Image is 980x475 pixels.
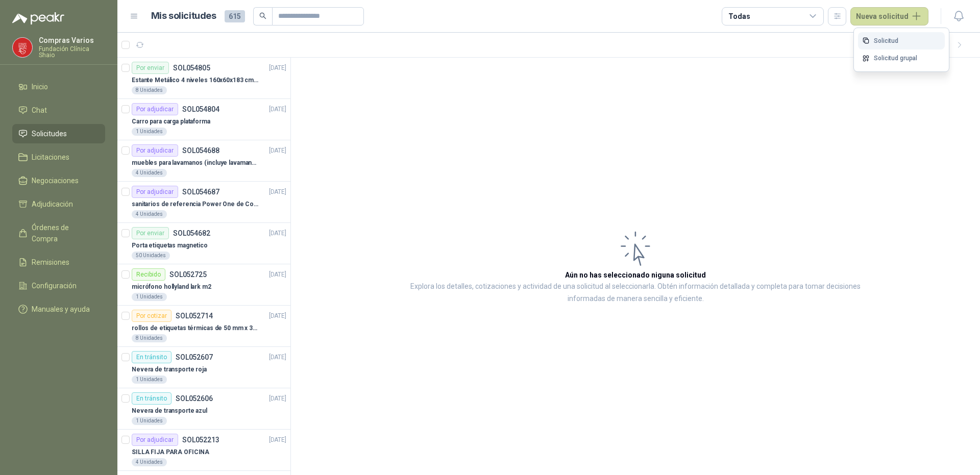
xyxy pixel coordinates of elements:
div: Por cotizar [132,310,171,322]
p: [DATE] [269,435,286,445]
p: [DATE] [269,229,286,238]
span: Solicitudes [32,128,67,139]
span: Chat [32,105,47,116]
a: Solicitud [858,32,945,50]
div: 1 Unidades [132,417,167,425]
a: Por adjudicarSOL054804[DATE] Carro para carga plataforma1 Unidades [117,99,290,140]
button: Nueva solicitud [850,7,928,26]
p: SOL052606 [176,395,213,402]
div: 1 Unidades [132,293,167,301]
span: Inicio [32,81,48,92]
a: Adjudicación [12,194,105,214]
p: Carro para carga plataforma [132,117,210,127]
a: Por adjudicarSOL052213[DATE] SILLA FIJA PARA OFICINA4 Unidades [117,430,290,471]
p: [DATE] [269,311,286,321]
div: 8 Unidades [132,86,167,94]
p: muebles para lavamanos (incluye lavamanos) [132,158,259,168]
a: Por enviarSOL054805[DATE] Estante Metálico 4 niveles 160x60x183 cm Fixser8 Unidades [117,58,290,99]
span: Remisiones [32,257,69,268]
span: Órdenes de Compra [32,222,95,244]
span: 615 [225,10,245,22]
div: En tránsito [132,392,171,405]
p: SILLA FIJA PARA OFICINA [132,447,209,457]
img: Company Logo [13,38,32,57]
div: 8 Unidades [132,334,167,342]
p: Compras Varios [39,37,105,44]
p: Porta etiquetas magnetico [132,241,208,251]
div: Por adjudicar [132,144,178,157]
a: En tránsitoSOL052607[DATE] Nevera de transporte roja1 Unidades [117,347,290,388]
p: SOL052607 [176,354,213,361]
div: Por enviar [132,62,169,74]
a: Por enviarSOL054682[DATE] Porta etiquetas magnetico50 Unidades [117,223,290,264]
div: 50 Unidades [132,252,170,260]
p: [DATE] [269,270,286,280]
a: Inicio [12,77,105,96]
p: SOL054804 [182,106,219,113]
p: SOL054682 [173,230,210,237]
p: micrófono hollyland lark m2 [132,282,211,292]
p: rollos de etiquetas térmicas de 50 mm x 30 mm [132,323,259,333]
p: SOL052714 [176,312,213,319]
p: Estante Metálico 4 niveles 160x60x183 cm Fixser [132,76,259,85]
a: Manuales y ayuda [12,299,105,319]
div: Por enviar [132,227,169,239]
a: Configuración [12,276,105,295]
p: Nevera de transporte azul [132,406,207,416]
a: Por adjudicarSOL054687[DATE] sanitarios de referencia Power One de Corona4 Unidades [117,182,290,223]
a: Negociaciones [12,171,105,190]
p: SOL052725 [169,271,207,278]
p: [DATE] [269,394,286,404]
p: SOL054687 [182,188,219,195]
h1: Mis solicitudes [151,9,216,23]
div: 1 Unidades [132,128,167,136]
a: Remisiones [12,253,105,272]
p: sanitarios de referencia Power One de Corona [132,199,259,209]
span: Adjudicación [32,198,73,210]
div: 4 Unidades [132,458,167,466]
a: Solicitud grupal [858,49,945,67]
div: Por adjudicar [132,186,178,198]
p: [DATE] [269,105,286,114]
p: SOL052213 [182,436,219,443]
div: Por adjudicar [132,434,178,446]
div: Por adjudicar [132,103,178,115]
a: Órdenes de Compra [12,218,105,248]
p: SOL054688 [182,147,219,154]
a: Licitaciones [12,147,105,167]
div: Todas [728,11,750,22]
span: Manuales y ayuda [32,304,90,315]
p: [DATE] [269,353,286,362]
p: Explora los detalles, cotizaciones y actividad de una solicitud al seleccionarla. Obtén informaci... [393,281,878,305]
img: Logo peakr [12,12,64,24]
p: [DATE] [269,187,286,197]
a: En tránsitoSOL052606[DATE] Nevera de transporte azul1 Unidades [117,388,290,430]
span: Licitaciones [32,152,69,163]
a: Por adjudicarSOL054688[DATE] muebles para lavamanos (incluye lavamanos)4 Unidades [117,140,290,182]
p: Nevera de transporte roja [132,365,207,374]
a: Chat [12,101,105,120]
p: Fundación Clínica Shaio [39,46,105,58]
div: 4 Unidades [132,169,167,177]
a: Por cotizarSOL052714[DATE] rollos de etiquetas térmicas de 50 mm x 30 mm8 Unidades [117,306,290,347]
a: Solicitudes [12,124,105,143]
p: [DATE] [269,63,286,73]
div: En tránsito [132,351,171,363]
span: Configuración [32,280,77,291]
p: [DATE] [269,146,286,156]
div: 4 Unidades [132,210,167,218]
div: 1 Unidades [132,376,167,384]
p: SOL054805 [173,64,210,71]
h3: Aún no has seleccionado niguna solicitud [565,269,706,281]
span: search [259,12,266,19]
span: Negociaciones [32,175,79,186]
div: Recibido [132,268,165,281]
a: RecibidoSOL052725[DATE] micrófono hollyland lark m21 Unidades [117,264,290,306]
